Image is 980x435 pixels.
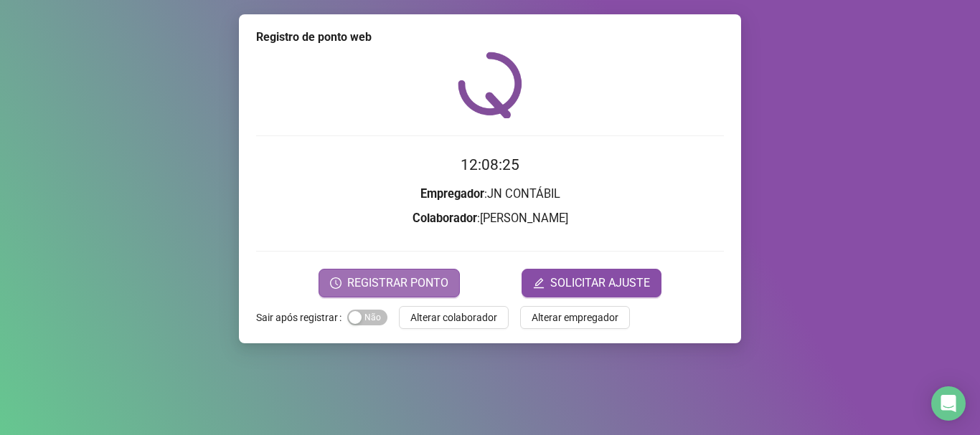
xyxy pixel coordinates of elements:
h3: : [PERSON_NAME] [256,209,724,228]
span: REGISTRAR PONTO [347,274,448,292]
span: Alterar colaborador [410,310,497,325]
button: editSOLICITAR AJUSTE [522,269,661,297]
time: 12:08:25 [461,156,519,173]
span: edit [533,277,545,289]
strong: Colaborador [413,211,477,225]
strong: Empregador [420,187,484,201]
div: Open Intercom Messenger [931,386,966,421]
span: Alterar empregador [532,310,618,325]
button: Alterar empregador [520,306,630,329]
label: Sair após registrar [256,306,347,329]
span: clock-circle [330,277,341,289]
button: Alterar colaborador [399,306,509,329]
span: SOLICITAR AJUSTE [550,274,650,292]
img: QRPoint [458,52,522,118]
button: REGISTRAR PONTO [319,269,460,297]
div: Registro de ponto web [256,29,724,46]
h3: : JN CONTÁBIL [256,185,724,204]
